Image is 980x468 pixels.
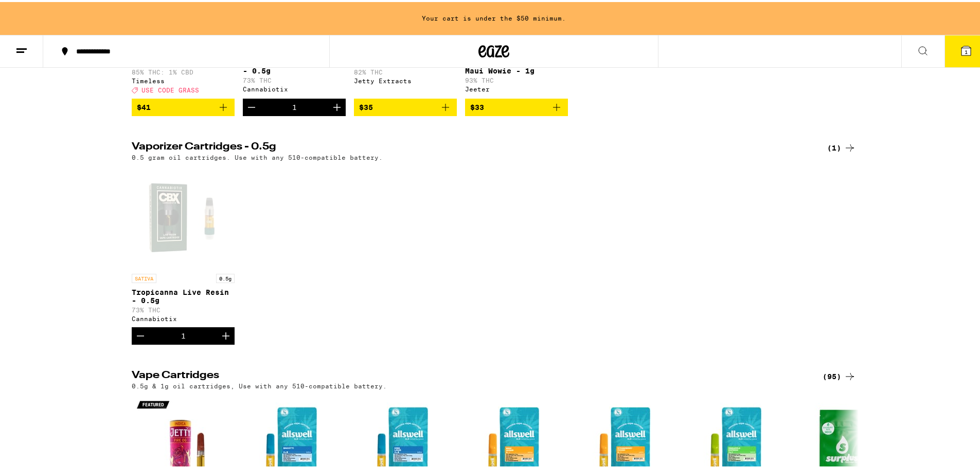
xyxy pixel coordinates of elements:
[132,140,806,152] h2: Vaporizer Cartridges - 0.5g
[132,368,806,381] h2: Vape Cartridges
[132,313,235,320] div: Cannabiotix
[132,76,235,82] div: Timeless
[354,76,457,82] div: Jetty Extracts
[217,325,235,343] button: Increment
[354,67,457,73] p: 82% THC
[965,47,968,53] span: 1
[354,97,457,114] button: Add to bag
[243,97,260,114] button: Decrement
[137,101,151,109] span: $41
[132,305,235,311] p: 73% THC
[465,84,568,90] div: Jeeter
[359,101,373,109] span: $35
[216,272,235,281] p: 0.5g
[132,164,235,325] a: Open page for Tropicanna Live Resin - 0.5g from Cannabiotix
[6,7,74,15] span: Hi. Need any help?
[243,84,346,90] div: Cannabiotix
[132,381,387,387] p: 0.5g & 1g oil cartridges, Use with any 510-compatible battery.
[181,330,186,338] div: 1
[132,97,235,114] button: Add to bag
[292,101,297,109] div: 1
[132,325,149,343] button: Decrement
[823,368,856,381] a: (95)
[132,272,156,281] p: SATIVA
[132,152,383,159] p: 0.5 gram oil cartridges. Use with any 510-compatible battery.
[465,75,568,82] p: 93% THC
[141,85,199,91] span: USE CODE GRASS
[465,97,568,114] button: Add to bag
[243,75,346,82] p: 73% THC
[132,67,235,73] p: 85% THC: 1% CBD
[470,101,484,109] span: $33
[132,286,235,303] p: Tropicanna Live Resin - 0.5g
[827,140,856,152] a: (1)
[328,97,346,114] button: Increment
